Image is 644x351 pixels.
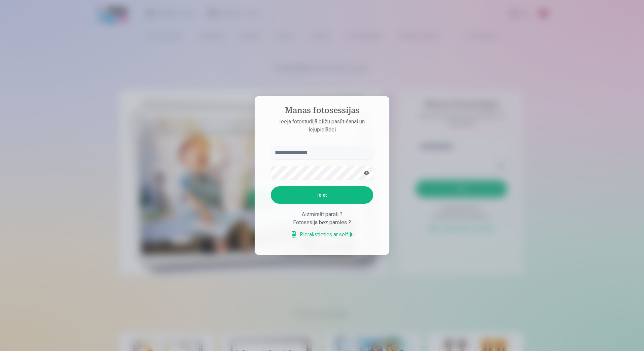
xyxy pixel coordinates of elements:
[271,210,373,219] div: Aizmirsāt paroli ?
[264,106,380,118] h4: Manas fotosessijas
[271,219,373,227] div: Fotosesija bez paroles ?
[290,231,354,239] a: Pierakstieties ar selfiju
[271,186,373,204] button: Ieiet
[264,118,380,134] p: Ieeja fotostudijā bilžu pasūtīšanai un lejupielādei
